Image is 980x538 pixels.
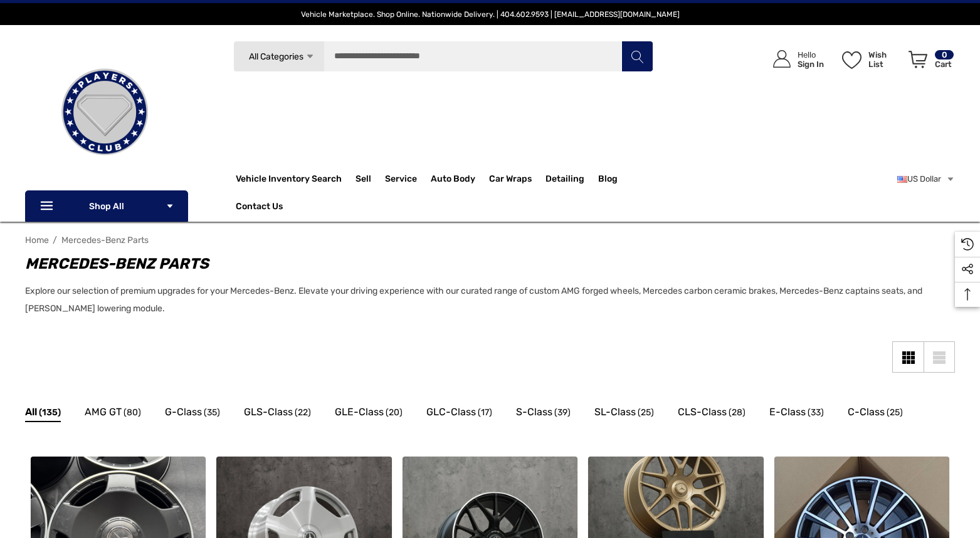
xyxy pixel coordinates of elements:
a: Mercedes-Benz Parts [61,235,149,246]
a: Button Go To Sub Category G-Class [165,404,220,424]
span: Vehicle Marketplace. Shop Online. Nationwide Delivery. | 404.602.9593 | [EMAIL_ADDRESS][DOMAIN_NAME] [301,10,680,19]
a: Grid View [892,341,924,373]
span: (39) [554,405,571,421]
a: Home [25,235,49,246]
span: GLC-Class [426,404,476,420]
a: Button Go To Sub Category SL-Class [594,404,654,424]
p: Explore our selection of premium upgrades for your Mercedes-Benz. Elevate your driving experience... [25,282,942,318]
span: S-Class [516,404,552,420]
a: Button Go To Sub Category E-Class [769,404,824,424]
span: (28) [729,405,746,421]
p: Sign In [798,59,824,69]
span: (25) [887,405,903,421]
span: C-Class [848,404,885,420]
button: Search [621,41,653,72]
svg: Review Your Cart [909,51,927,68]
span: (33) [808,405,824,421]
span: (20) [386,405,403,421]
span: (35) [204,405,220,421]
span: (17) [478,405,492,421]
h1: Mercedes-Benz Parts [25,252,942,275]
a: Button Go To Sub Category AMG GT [85,404,141,424]
p: Cart [935,59,954,69]
span: Car Wraps [489,173,532,187]
span: E-Class [769,404,806,420]
a: Vehicle Inventory Search [236,173,342,187]
a: Sell [356,167,385,192]
a: Auto Body [431,167,489,192]
a: USD [897,167,955,192]
svg: Icon User Account [773,50,791,68]
svg: Icon Line [39,199,58,214]
span: G-Class [165,404,202,420]
a: Button Go To Sub Category C-Class [848,404,903,424]
a: Contact Us [236,201,283,215]
span: Auto Body [431,173,475,187]
span: Detailing [545,173,584,187]
a: All Categories Icon Arrow Down Icon Arrow Up [233,41,324,72]
span: (80) [124,405,141,421]
a: Button Go To Sub Category CLS-Class [678,404,746,424]
span: GLS-Class [244,404,293,420]
span: AMG GT [85,404,122,420]
svg: Icon Arrow Down [166,202,174,210]
span: All [25,404,37,420]
span: All Categories [249,51,303,62]
a: Car Wraps [489,167,545,192]
p: 0 [935,50,954,59]
a: Service [385,167,431,192]
a: Sign in [759,38,830,81]
span: (135) [39,405,61,421]
p: Wish List [868,50,902,69]
span: Service [385,173,417,187]
a: Cart with 0 items [903,38,955,86]
a: Button Go To Sub Category GLC-Class [426,404,492,424]
span: (25) [638,405,654,421]
svg: Top [955,288,980,301]
span: CLS-Class [678,404,727,420]
span: SL-Class [594,404,636,420]
img: Players Club | Cars For Sale [42,49,167,175]
a: Button Go To Sub Category GLE-Class [335,404,403,424]
span: (22) [295,405,311,421]
svg: Social Media [961,263,974,276]
a: Button Go To Sub Category GLS-Class [244,404,311,424]
a: Button Go To Sub Category S-Class [516,404,571,424]
svg: Wish List [842,51,861,69]
svg: Icon Arrow Down [305,52,315,61]
nav: Breadcrumb [25,229,955,251]
p: Shop All [25,190,188,222]
a: Wish List Wish List [836,38,903,81]
a: Detailing [545,167,598,192]
p: Hello [798,50,824,59]
span: Sell [356,173,371,187]
a: List View [924,341,955,373]
svg: Recently Viewed [961,238,974,251]
span: GLE-Class [335,404,384,420]
a: Blog [598,173,618,187]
